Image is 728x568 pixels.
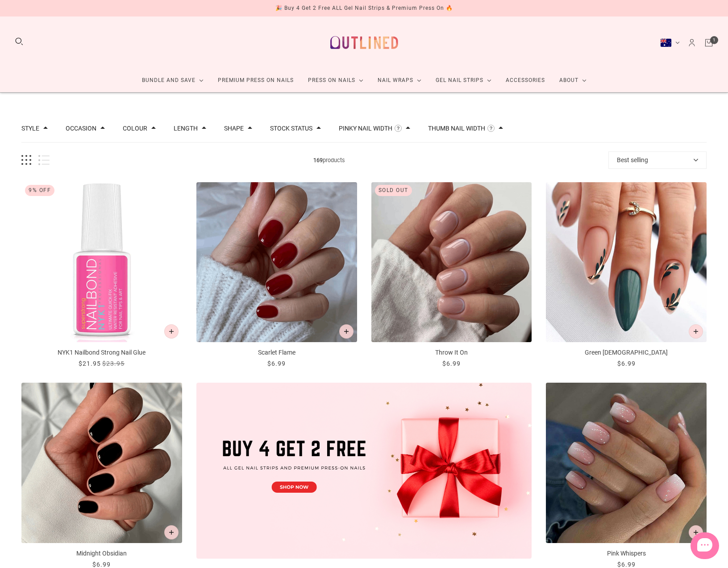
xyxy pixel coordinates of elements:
[617,360,636,367] span: $6.99
[164,324,179,339] button: Add to cart
[428,69,499,92] a: Gel Nail Strips
[79,360,101,367] span: $21.95
[339,324,354,339] button: Add to cart
[313,157,323,163] b: 169
[267,360,286,367] span: $6.99
[371,348,532,357] p: Throw It On
[196,182,357,369] a: Scarlet Flame
[546,549,707,558] p: Pink Whispers
[102,360,125,367] span: $23.95
[14,37,24,46] button: Search
[301,69,370,92] a: Press On Nails
[371,182,532,343] img: Throw It On-Press on Manicure-Outlined
[546,348,707,357] p: Green [DEMOGRAPHIC_DATA]
[546,182,707,369] a: Green Zen
[21,549,182,558] p: Midnight Obsidian
[92,561,111,568] span: $6.99
[21,348,182,357] p: NYK1 Nailbond Strong Nail Glue
[608,151,707,169] button: Best selling
[689,525,703,539] button: Add to cart
[196,348,357,357] p: Scarlet Flame
[25,185,54,196] div: 9% Off
[275,4,453,13] div: 🎉 Buy 4 Get 2 Free ALL Gel Nail Strips & Premium Press On 🔥
[21,155,31,165] button: Grid view
[660,38,680,47] button: Australia
[21,125,39,131] button: Filter by Style
[196,182,357,343] img: Scarlet Flame-Press on Manicure-Outlined
[375,185,412,196] div: Sold out
[21,182,182,369] a: NYK1 Nailbond Strong Nail Glue
[370,69,428,92] a: Nail Wraps
[325,24,404,61] a: Outlined
[499,69,552,92] a: Accessories
[371,182,532,369] a: Throw It On
[224,125,244,131] button: Filter by Shape
[442,360,461,367] span: $6.99
[21,383,182,543] img: Midnight Obsidian-Press on Manicure-Outlined
[164,525,179,539] button: Add to cart
[38,155,50,165] button: List view
[174,125,198,131] button: Filter by Length
[704,38,714,48] a: Cart
[135,69,211,92] a: Bundle and Save
[552,69,594,92] a: About
[617,561,636,568] span: $6.99
[123,125,147,131] button: Filter by Colour
[270,125,312,131] button: Filter by Stock status
[50,155,608,165] span: products
[211,69,301,92] a: Premium Press On Nails
[66,125,96,131] button: Filter by Occasion
[339,125,392,131] button: Filter by Pinky Nail Width
[687,38,697,48] a: Account
[689,324,703,339] button: Add to cart
[428,125,485,131] button: Filter by Thumb Nail Width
